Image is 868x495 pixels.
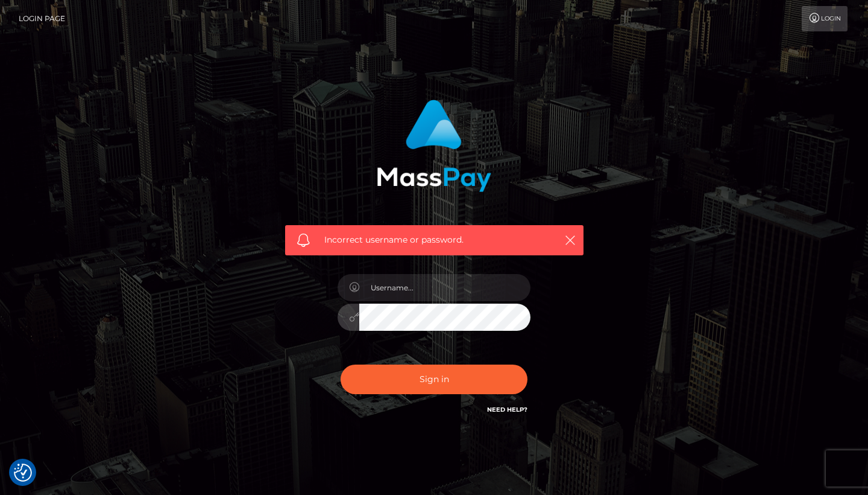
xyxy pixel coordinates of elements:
img: MassPay Login [377,100,491,192]
a: Login Page [19,6,65,31]
span: Incorrect username or password. [324,234,544,246]
img: Revisit consent button [14,464,32,482]
input: Username... [359,274,530,301]
button: Consent Preferences [14,464,32,482]
a: Need Help? [487,406,527,414]
button: Sign in [341,365,527,394]
a: Login [802,6,848,31]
